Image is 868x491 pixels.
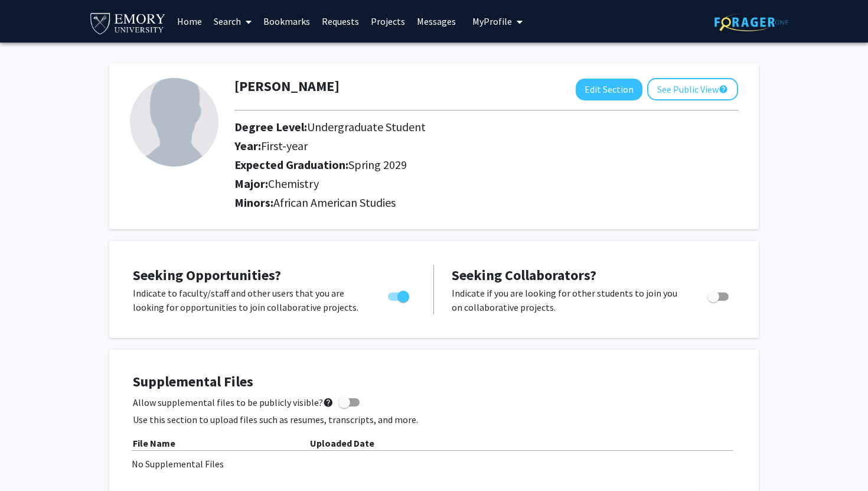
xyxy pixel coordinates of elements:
a: Messages [411,1,462,42]
div: Toggle [383,286,416,304]
span: Allow supplemental files to be publicly visible? [133,395,334,409]
img: Emory University Logo [89,9,167,36]
h2: Degree Level: [234,120,707,134]
span: Seeking Opportunities? [133,266,281,284]
p: Indicate if you are looking for other students to join you on collaborative projects. [452,286,685,314]
div: Toggle [703,286,735,304]
button: See Public View [647,78,738,100]
span: Undergraduate Student [307,119,426,134]
h1: [PERSON_NAME] [234,78,340,95]
h2: Expected Graduation: [234,158,707,172]
a: Bookmarks [257,1,316,42]
a: Projects [365,1,411,42]
h2: Year: [234,139,707,153]
span: African American Studies [273,195,396,210]
span: Chemistry [268,176,319,191]
span: Spring 2029 [348,157,407,172]
h2: Minors: [234,196,738,210]
mat-icon: help [719,82,728,96]
mat-icon: help [323,395,334,409]
img: Profile Picture [130,78,218,167]
span: My Profile [472,15,512,27]
p: Indicate to faculty/staff and other users that you are looking for opportunities to join collabor... [133,286,366,314]
a: Requests [316,1,365,42]
div: No Supplemental Files [132,457,736,471]
span: First-year [261,138,308,153]
h4: Supplemental Files [133,373,735,391]
iframe: Chat [9,438,50,482]
b: Uploaded Date [310,437,374,449]
h2: Major: [234,177,738,191]
a: Home [171,1,208,42]
button: Edit Section [576,79,642,100]
b: File Name [133,437,175,449]
p: Use this section to upload files such as resumes, transcripts, and more. [133,412,735,427]
span: Seeking Collaborators? [452,266,596,284]
img: ForagerOne Logo [714,13,788,31]
a: Search [208,1,257,42]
